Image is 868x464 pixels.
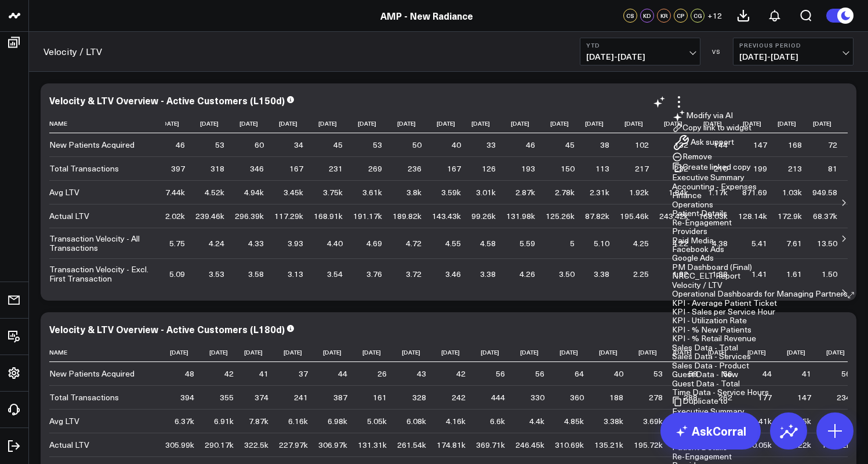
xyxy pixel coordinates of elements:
[209,238,224,249] div: 4.24
[328,415,347,427] div: 6.98k
[327,268,343,280] div: 3.54
[707,12,722,20] span: + 12
[733,38,854,65] button: Previous Period[DATE]-[DATE]
[614,368,623,379] div: 40
[288,268,303,280] div: 3.13
[640,9,654,23] div: KD
[259,368,268,379] div: 41
[205,343,244,362] th: [DATE]
[672,334,756,342] button: KPI - % Retail Revenue
[604,415,623,427] div: 3.38k
[441,187,461,198] div: 3.59k
[175,415,194,427] div: 6.37k
[366,268,382,280] div: 3.76
[707,9,722,23] button: +12
[393,210,422,222] div: 189.82k
[353,210,382,222] div: 191.17k
[506,114,546,133] th: [DATE]
[570,238,575,249] div: 5
[633,268,649,280] div: 2.25
[362,187,382,198] div: 3.61k
[657,9,671,23] div: KR
[284,187,303,198] div: 3.45k
[635,139,649,151] div: 102
[358,343,397,362] th: [DATE]
[446,415,466,427] div: 4.16k
[447,163,461,174] div: 167
[585,114,620,133] th: [DATE]
[660,412,761,450] a: AskCorral
[570,392,584,403] div: 360
[691,9,704,23] div: CG
[672,245,724,253] button: Facebook Ads
[244,439,268,451] div: 322.5k
[515,343,555,362] th: [DATE]
[366,238,382,249] div: 4.69
[564,415,584,427] div: 4.85k
[49,156,165,180] td: Total Transactions
[169,238,185,249] div: 5.75
[294,139,303,151] div: 34
[471,210,496,222] div: 99.26k
[235,114,274,133] th: [DATE]
[672,236,714,244] button: Paid Media
[672,370,738,378] button: Guest Data - New
[706,48,727,55] div: VS
[279,439,308,451] div: 227.97k
[672,200,713,209] button: Operations
[412,392,426,403] div: 328
[445,238,461,249] div: 4.55
[452,139,461,151] div: 40
[235,210,264,222] div: 296.39k
[672,182,757,191] button: Accounting - Expenses
[515,187,535,198] div: 2.87k
[180,392,194,403] div: 394
[417,368,426,379] div: 43
[672,263,752,271] button: PM Dashboard (Final)
[575,368,584,379] div: 64
[49,180,165,204] td: Avg LTV
[672,299,777,307] button: KPI - Average Patient Ticket
[406,187,422,198] div: 3.8k
[49,343,165,362] th: Name
[480,268,496,280] div: 3.38
[672,109,733,123] button: Modify via AI
[397,343,437,362] th: [DATE]
[249,415,268,427] div: 7.87k
[672,152,712,162] button: Remove
[506,210,535,222] div: 131.98k
[255,139,264,151] div: 60
[672,316,747,324] button: KPI - Utilization Rate
[176,139,185,151] div: 46
[633,238,649,249] div: 4.25
[397,439,426,451] div: 261.54k
[250,163,264,174] div: 346
[408,163,422,174] div: 236
[279,343,318,362] th: [DATE]
[368,163,382,174] div: 269
[674,9,688,23] div: CP
[333,139,343,151] div: 45
[476,343,515,362] th: [DATE]
[255,392,268,403] div: 374
[535,368,544,379] div: 56
[49,94,285,107] div: Velocity & LTV Overview - Active Customers (L150d)
[195,210,224,222] div: 239.46k
[672,281,722,289] button: Velocity / LTV
[594,343,634,362] th: [DATE]
[672,191,702,199] button: Finance
[49,204,165,228] td: Actual LTV
[559,268,575,280] div: 3.50
[521,163,535,174] div: 193
[432,114,471,133] th: [DATE]
[294,392,308,403] div: 241
[520,238,535,249] div: 5.59
[482,163,496,174] div: 126
[672,254,714,262] button: Google Ads
[299,368,308,379] div: 37
[329,163,343,174] div: 231
[634,343,673,362] th: [DATE]
[594,439,623,451] div: 135.21k
[476,439,505,451] div: 369.71k
[288,238,303,249] div: 3.93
